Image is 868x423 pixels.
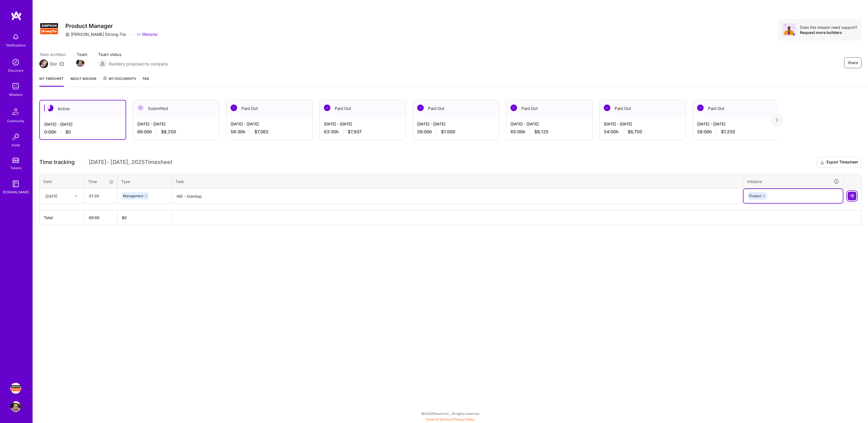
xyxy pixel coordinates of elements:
i: icon Mail [59,62,64,66]
span: $8,125 [534,129,548,135]
img: Company Logo [39,19,59,39]
div: Tokens [10,165,21,171]
img: teamwork [10,81,21,92]
img: Invite [10,131,21,142]
a: Privacy Policy [453,417,475,421]
span: $7,937 [348,129,362,135]
i: icon Download [820,160,824,165]
a: Website [137,31,158,37]
th: Task [172,174,743,188]
a: My Documents [103,76,136,87]
span: Time tracking [39,159,75,166]
span: Share [848,60,858,65]
div: [DOMAIN_NAME] [3,189,29,195]
img: Paid Out [417,105,424,111]
div: 56:30 h [231,129,308,135]
span: Team architect [39,52,66,57]
span: Team [77,52,87,57]
div: Invite [12,142,20,148]
div: Paid Out [226,100,312,117]
div: Active [40,100,126,117]
a: Team Member Avatar [77,58,84,68]
div: [DATE] - [DATE] [231,121,308,127]
a: My timesheet [39,76,64,87]
a: About Mission [70,76,96,87]
th: Type [117,174,172,188]
div: [DATE] - [DATE] [324,121,401,127]
span: $0 [65,129,71,135]
div: [DATE] - [DATE] [417,121,495,127]
img: Community [9,105,22,118]
button: Share [844,57,861,68]
div: 56:00 h [417,129,495,135]
th: 00:00 [84,210,117,225]
input: HH:MM [85,189,117,203]
div: 65:00 h [510,129,588,135]
i: icon Chevron [75,195,78,197]
span: My Documents [103,76,136,82]
span: $7,000 [441,129,455,135]
div: 63:30 h [324,129,401,135]
a: Terms of Service [426,417,451,421]
div: null [848,192,857,200]
div: Discovery [8,68,24,73]
img: guide book [10,178,21,189]
a: User Avatar [9,401,23,412]
img: right [776,118,778,122]
div: 0:00 h [44,129,121,135]
img: tokens [12,158,19,163]
h3: Product Manager [65,23,158,29]
button: Export Timesheet [816,157,861,168]
div: Paid Out [599,100,686,117]
th: Date [40,174,84,188]
textarea: IAD - Standup [172,189,742,203]
img: Avatar [783,23,796,36]
span: | [426,417,475,421]
img: Team Architect [39,59,48,68]
div: Missions [9,92,23,97]
div: Submitted [133,100,219,117]
div: [DATE] - [DATE] [510,121,588,127]
img: Simpson Strong-Tie: Product Manager [10,383,21,394]
img: Paid Out [510,105,517,111]
img: User Avatar [10,401,21,412]
div: 54:00 h [604,129,681,135]
div: Notifications [6,42,25,48]
img: Paid Out [604,105,610,111]
span: $ 0 [122,215,127,220]
div: Paid Out [693,100,779,117]
div: © 2025 ATeams Inc., All rights reserved. [33,407,868,420]
img: discovery [10,57,21,68]
div: Community [7,118,24,124]
div: Request more builders [800,30,857,35]
a: FAQ [143,76,149,87]
img: Paid Out [231,105,237,111]
span: [DATE] - [DATE] , 2025 Timesheet [89,159,172,166]
div: Paid Out [320,100,406,117]
div: [DATE] - [DATE] [44,121,121,127]
div: Does this mission need support? [800,25,857,30]
div: [PERSON_NAME] Strong-Tie [65,31,126,37]
div: Paid Out [413,100,499,117]
img: Paid Out [324,105,330,111]
div: Dor [50,61,57,67]
img: Paid Out [697,105,704,111]
img: Team Member Avatar [76,59,84,67]
div: 66:00 h [137,129,215,135]
span: Team status [98,52,168,57]
div: 58:00 h [697,129,775,135]
span: $7,250 [721,129,735,135]
span: Management [123,194,143,198]
span: Product [749,194,761,198]
a: Simpson Strong-Tie: Product Manager [9,383,23,394]
img: Builders proposed to company [98,59,107,68]
div: [DATE] - [DATE] [604,121,681,127]
div: Paid Out [506,100,592,117]
img: bell [10,31,21,42]
img: logo [11,11,22,21]
span: $7,062 [254,129,269,135]
i: icon CompanyGray [65,32,70,37]
div: [DATE] [45,193,58,199]
span: Builders proposed to company [109,61,168,67]
div: [DATE] - [DATE] [697,121,775,127]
